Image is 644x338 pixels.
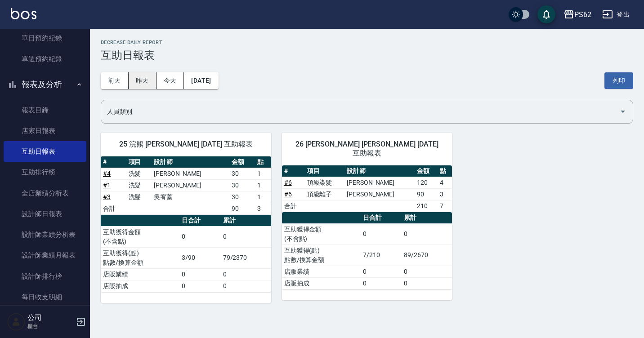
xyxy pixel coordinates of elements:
[126,168,152,179] td: 洗髮
[255,203,271,214] td: 3
[604,72,633,89] button: 列印
[616,104,630,119] button: Open
[4,287,86,307] a: 每日收支明細
[305,188,344,200] td: 頂級離子
[101,203,126,214] td: 合計
[101,72,129,89] button: 前天
[157,72,184,89] button: 今天
[415,200,438,212] td: 210
[101,49,633,62] h3: 互助日報表
[415,177,438,188] td: 120
[361,266,402,277] td: 0
[126,156,152,168] th: 項目
[4,100,86,120] a: 報表目錄
[305,177,344,188] td: 頂級染髮
[305,165,344,177] th: 項目
[179,268,220,280] td: 0
[101,226,179,247] td: 互助獲得金額 (不含點)
[344,188,415,200] td: [PERSON_NAME]
[101,215,271,292] table: a dense table
[101,40,633,45] h2: Decrease Daily Report
[4,245,86,266] a: 設計師業績月報表
[361,212,402,224] th: 日合計
[438,200,452,212] td: 7
[402,245,452,266] td: 89/2670
[402,212,452,224] th: 累計
[221,247,271,268] td: 79/2370
[184,72,218,89] button: [DATE]
[152,191,229,203] td: 吳宥蓁
[229,156,255,168] th: 金額
[221,226,271,247] td: 0
[415,188,438,200] td: 90
[103,170,111,177] a: #4
[101,156,271,215] table: a dense table
[101,280,179,292] td: 店販抽成
[415,165,438,177] th: 金額
[4,204,86,224] a: 設計師日報表
[103,193,111,200] a: #3
[152,179,229,191] td: [PERSON_NAME]
[4,141,86,162] a: 互助日報表
[282,200,305,212] td: 合計
[126,191,152,203] td: 洗髮
[255,191,271,203] td: 1
[101,247,179,268] td: 互助獲得(點) 點數/換算金額
[255,179,271,191] td: 1
[105,104,616,120] input: 人員名稱
[101,156,126,168] th: #
[361,245,402,266] td: 7/210
[574,9,591,20] div: PS62
[4,28,86,49] a: 單日預約紀錄
[179,247,220,268] td: 3/90
[179,226,220,247] td: 0
[255,168,271,179] td: 1
[4,266,86,287] a: 設計師排行榜
[4,162,86,182] a: 互助排行榜
[402,277,452,289] td: 0
[112,140,260,149] span: 25 浣熊 [PERSON_NAME] [DATE] 互助報表
[438,165,452,177] th: 點
[4,224,86,245] a: 設計師業績分析表
[179,215,220,227] th: 日合計
[438,188,452,200] td: 3
[361,223,402,245] td: 0
[4,73,86,96] button: 報表及分析
[101,268,179,280] td: 店販業績
[7,313,25,331] img: Person
[402,223,452,245] td: 0
[284,191,292,198] a: #6
[229,179,255,191] td: 30
[221,268,271,280] td: 0
[229,191,255,203] td: 30
[344,165,415,177] th: 設計師
[293,140,442,158] span: 26 [PERSON_NAME] [PERSON_NAME] [DATE] 互助報表
[4,120,86,141] a: 店家日報表
[152,156,229,168] th: 設計師
[126,179,152,191] td: 洗髮
[179,280,220,292] td: 0
[229,203,255,214] td: 90
[282,266,361,277] td: 店販業績
[129,72,157,89] button: 昨天
[402,266,452,277] td: 0
[282,165,452,212] table: a dense table
[560,5,595,24] button: PS62
[282,165,305,177] th: #
[27,313,73,322] h5: 公司
[537,5,555,23] button: save
[282,277,361,289] td: 店販抽成
[282,245,361,266] td: 互助獲得(點) 點數/換算金額
[282,223,361,245] td: 互助獲得金額 (不含點)
[255,156,271,168] th: 點
[27,322,73,330] p: 櫃台
[11,8,36,19] img: Logo
[599,6,633,23] button: 登出
[284,179,292,186] a: #6
[282,212,452,289] table: a dense table
[221,280,271,292] td: 0
[438,177,452,188] td: 4
[361,277,402,289] td: 0
[344,177,415,188] td: [PERSON_NAME]
[152,168,229,179] td: [PERSON_NAME]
